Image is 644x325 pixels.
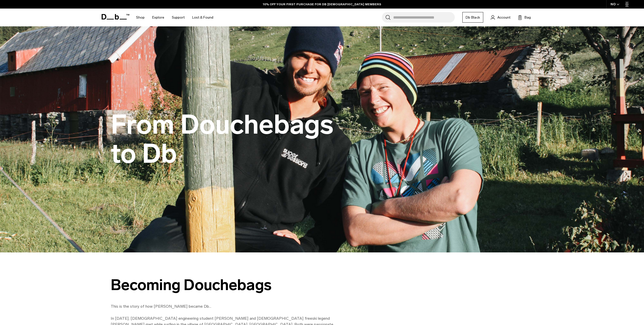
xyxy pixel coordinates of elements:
[152,9,164,26] a: Explore
[518,14,531,20] button: Bag
[462,12,483,23] a: Db Black
[497,15,510,20] span: Account
[263,2,381,7] a: 10% OFF YOUR FIRST PURCHASE FOR DB [DEMOGRAPHIC_DATA] MEMBERS
[111,277,337,293] div: Becoming Douchebags
[136,9,145,26] a: Shop
[192,9,213,26] a: Lost & Found
[491,14,510,20] a: Account
[111,110,337,168] h1: From Douchebags to Db
[132,9,217,26] nav: Main Navigation
[172,9,185,26] a: Support
[525,15,531,20] span: Bag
